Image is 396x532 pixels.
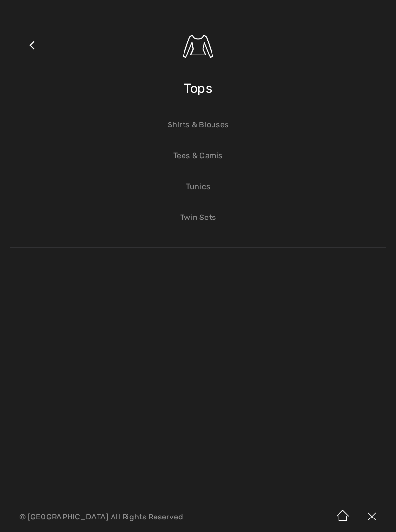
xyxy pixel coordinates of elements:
p: © [GEOGRAPHIC_DATA] All Rights Reserved [19,514,233,520]
a: Tees & Camis [20,145,376,166]
a: Twin Sets [20,207,376,228]
span: Tops [184,71,212,106]
span: Help [23,7,43,15]
a: Tunics [20,176,376,197]
img: X [357,502,386,532]
img: Home [328,502,357,532]
a: Shirts & Blouses [20,114,376,136]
